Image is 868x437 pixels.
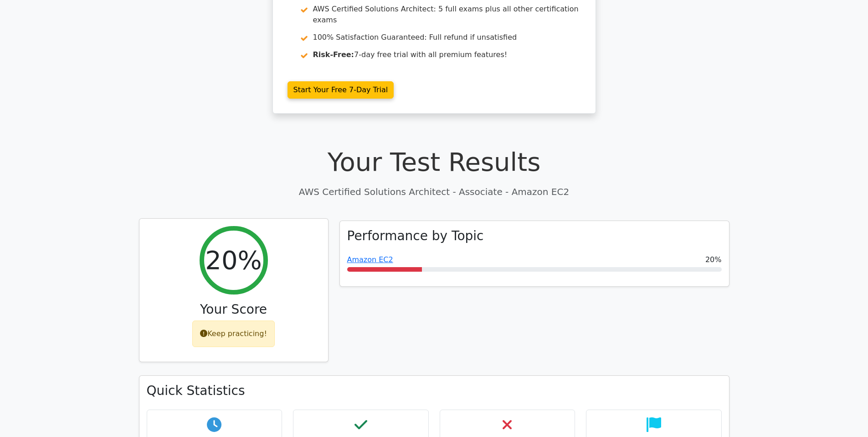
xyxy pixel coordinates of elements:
[192,321,275,347] div: Keep practicing!
[139,147,729,177] h1: Your Test Results
[139,185,729,199] p: AWS Certified Solutions Architect - Associate - Amazon EC2
[288,81,394,99] a: Start Your Free 7-Day Trial
[347,255,393,264] a: Amazon EC2
[147,302,321,317] h3: Your Score
[205,245,262,275] h2: 20%
[347,228,484,244] h3: Performance by Topic
[147,383,722,399] h3: Quick Statistics
[705,254,722,265] span: 20%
